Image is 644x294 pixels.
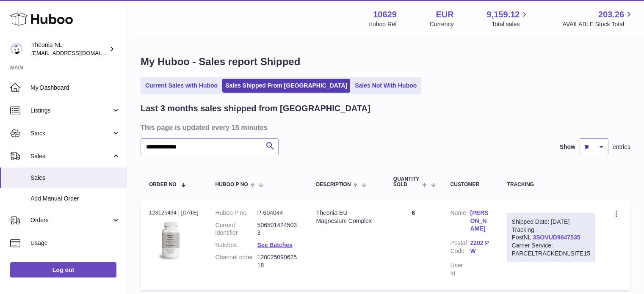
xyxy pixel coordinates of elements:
h2: Last 3 months sales shipped from [GEOGRAPHIC_DATA] [141,103,370,114]
div: Theonia NL [31,41,108,57]
dd: 12002509062518 [257,253,299,269]
span: Orders [30,216,111,224]
a: 203.26 AVAILABLE Stock Total [562,9,634,28]
dt: Channel order [216,253,257,269]
a: Sales Not With Huboo [352,79,420,93]
dt: Postal Code [451,239,470,257]
span: Description [316,182,351,187]
dt: Name [451,209,470,235]
dt: Current identifier [216,221,257,237]
div: 123125434 | [DATE] [149,209,199,217]
h3: This page is updated every 15 minutes [141,123,628,132]
a: 9,159.12 Total sales [487,9,530,28]
strong: EUR [436,9,453,20]
span: Order No [149,182,177,187]
div: Shipped Date: [DATE] [512,218,590,226]
span: Quantity Sold [393,176,420,187]
div: Customer [451,182,490,187]
a: Current Sales with Huboo [142,79,221,93]
span: 203.26 [598,9,624,20]
span: Stock [30,129,111,137]
div: Tracking [507,182,595,187]
dt: User Id [451,261,470,278]
img: 106291725893142.jpg [149,219,191,261]
span: Usage [30,239,120,247]
div: Carrier Service: PARCELTRACKEDNLSITE15 [512,242,590,258]
span: [EMAIL_ADDRESS][DOMAIN_NAME] [31,49,124,56]
td: 6 [385,201,442,290]
span: Add Manual Order [30,195,120,203]
h1: My Huboo - Sales report Shipped [141,55,630,69]
span: entries [613,143,630,151]
div: Huboo Ref [368,20,397,28]
div: Tracking - PostNL: [507,213,595,262]
a: See Batches [257,242,293,248]
span: Listings [30,107,111,115]
span: 9,159.12 [487,9,520,20]
dd: P-604044 [257,209,299,217]
img: info@wholesomegoods.eu [10,43,23,55]
span: Total sales [492,20,529,28]
div: Theonia EU - Magnesium Complex [316,209,376,225]
a: [PERSON_NAME] [470,209,490,233]
dd: 5065014245033 [257,221,299,237]
span: My Dashboard [30,84,120,92]
span: Sales [30,152,111,160]
span: Sales [30,174,120,182]
div: Currency [430,20,454,28]
dt: Batches [216,241,257,249]
a: 3SOVUD9847535 [533,234,580,241]
a: 2202 PW [470,239,490,255]
label: Show [560,143,575,151]
span: Huboo P no [216,182,248,187]
a: Sales Shipped From [GEOGRAPHIC_DATA] [222,79,350,93]
a: Log out [10,262,116,278]
strong: 10629 [373,9,397,20]
span: AVAILABLE Stock Total [562,20,634,28]
dt: Huboo P no [216,209,257,217]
